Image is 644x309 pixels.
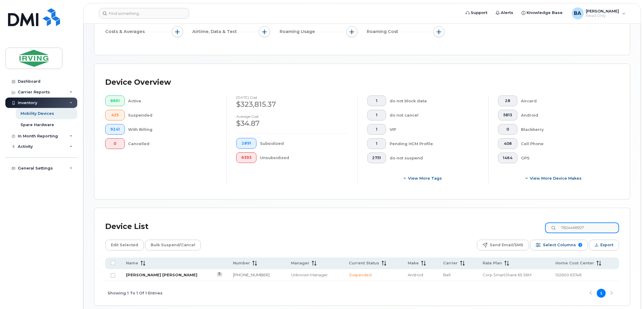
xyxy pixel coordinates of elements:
span: Home Cost Center [555,261,594,266]
button: 425 [105,110,125,120]
button: 8861 [105,95,125,106]
div: Suspended [128,110,217,120]
div: With Billing [128,124,217,135]
span: 6393 [241,155,251,160]
span: 1 [372,98,381,103]
span: Alerts [501,10,514,16]
div: Unknown Manager [291,272,338,278]
span: Current Status [349,261,379,266]
button: 1 [367,95,386,106]
div: Blackberry [521,124,610,135]
span: Showing 1 To 1 Of 1 Entries [108,289,163,298]
span: 0 [110,141,120,146]
button: 6393 [236,152,256,163]
span: 2891 [241,141,251,146]
span: Suspended [349,272,371,277]
span: Export [600,241,613,250]
a: Support [462,7,492,19]
button: Export [589,240,619,250]
span: 1464 [503,156,513,160]
div: $323,815.37 [236,99,348,109]
button: Select Columns 9 [530,240,588,250]
input: Find something... [99,8,189,19]
div: Device List [105,219,149,234]
div: Active [128,95,217,106]
span: Bell [443,272,451,277]
span: Bulk Suspend/Cancel [151,241,195,250]
button: 28 [498,95,518,106]
input: Search Device List ... [545,222,619,233]
button: 1 [367,124,386,135]
span: View More Device Makes [530,175,582,181]
button: 9241 [105,124,125,135]
button: 408 [498,138,518,149]
span: Costs & Averages [105,29,147,35]
button: 2751 [367,153,386,163]
button: 0 [105,138,125,149]
a: Knowledge Base [518,7,567,19]
a: Alerts [492,7,518,19]
div: do not block data [390,95,479,106]
div: do not cancel [390,110,479,120]
a: [PERSON_NAME] [PERSON_NAME] [126,272,197,277]
span: Roaming Usage [280,29,317,35]
span: 102600.63748 [555,272,582,277]
div: Unsubsidized [260,152,348,163]
span: Number [233,261,250,266]
button: Edit Selected [105,240,144,250]
span: 9241 [110,127,120,132]
button: 0 [498,124,518,135]
span: 1 [372,141,381,146]
button: Bulk Suspend/Cancel [145,240,201,250]
span: 1 [372,127,381,132]
span: Edit Selected [111,241,138,250]
div: Device Overview [105,75,171,90]
span: 425 [110,113,120,117]
span: Corp SmartShare 65 36M [483,272,531,277]
span: Roaming Cost [367,29,400,35]
button: View More Device Makes [498,173,610,183]
div: Cancelled [128,138,217,149]
span: View more tags [408,175,442,181]
span: 1 [372,113,381,117]
a: View Last Bill [217,272,223,277]
button: 1 [367,138,386,149]
span: Android [408,272,423,277]
span: 28 [503,98,513,103]
span: Knowledge Base [527,10,563,16]
span: 0 [503,127,513,132]
div: GPS [521,153,610,163]
div: Aircard [521,95,610,106]
div: Pending HCM Profile [390,138,479,149]
span: 2751 [372,156,381,160]
button: 1 [367,110,386,120]
button: View more tags [367,173,479,183]
span: Manager [291,261,309,266]
span: BA [574,10,581,17]
span: 5813 [503,113,513,117]
span: 8861 [110,98,120,103]
button: Send Email/SMS [477,240,529,250]
span: Send Email/SMS [490,241,523,250]
span: Read Only [586,13,619,18]
div: Android [521,110,610,120]
button: 5813 [498,110,518,120]
h4: [DATE] cost [236,95,348,99]
div: Subsidized [260,138,348,149]
button: Page 1 [597,289,606,298]
div: Cell Phone [521,138,610,149]
span: Support [471,10,488,16]
span: 408 [503,141,513,146]
span: Name [126,261,138,266]
a: [PHONE_NUMBER] [233,272,270,277]
span: Make [408,261,419,266]
span: Rate Plan [483,261,502,266]
div: Bonas, Amanda [568,7,630,19]
div: VIP [390,124,479,135]
h4: Average cost [236,114,348,118]
button: 2891 [236,138,256,149]
span: [PERSON_NAME] [586,9,619,13]
span: Select Columns [543,241,576,250]
div: $34.87 [236,118,348,128]
span: 9 [578,243,582,247]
